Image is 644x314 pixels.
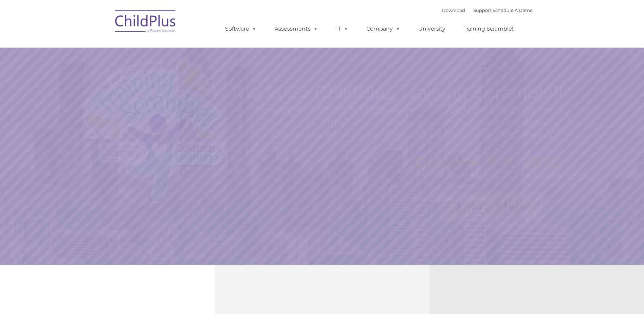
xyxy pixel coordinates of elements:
[438,192,545,221] a: Learn More
[457,22,521,36] a: Training Scramble!!
[473,7,491,13] a: Support
[329,22,355,36] a: IT
[218,22,263,36] a: Software
[442,7,533,13] font: |
[360,22,407,36] a: Company
[493,7,533,13] a: Schedule A Demo
[112,5,180,39] img: ChildPlus by Procare Solutions
[411,22,452,36] a: University
[442,7,465,13] a: Download
[268,22,325,36] a: Assessments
